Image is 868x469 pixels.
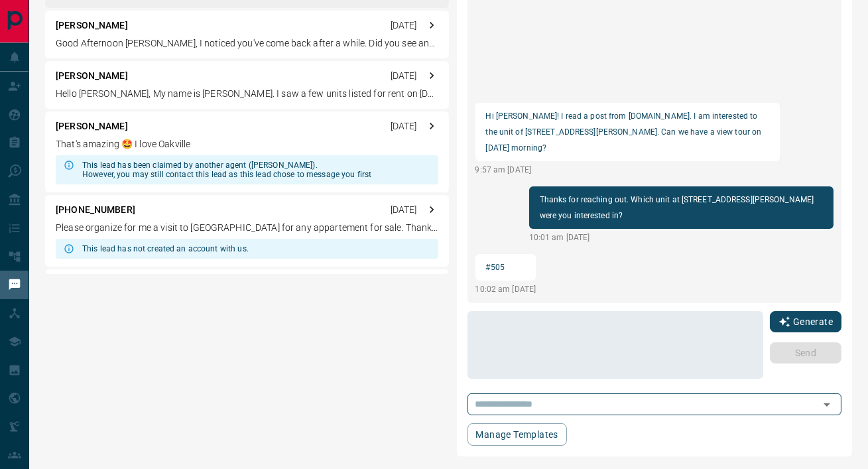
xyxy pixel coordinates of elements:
p: #505 [486,259,526,275]
div: This lead has been claimed by another agent ([PERSON_NAME]). However, you may still contact this ... [82,155,371,184]
button: Manage Templates [467,423,567,446]
p: [PERSON_NAME] [56,69,128,83]
p: 9:57 am [DATE] [475,164,780,176]
p: Good Afternoon [PERSON_NAME], I noticed you've come back after a while. Did you see any units you... [56,36,438,50]
p: Hi [PERSON_NAME]! I read a post from [DOMAIN_NAME]. I am interested to the unit of [STREET_ADDRES... [486,108,769,156]
button: Generate [770,311,841,332]
p: Please organize for me a visit to [GEOGRAPHIC_DATA] for any appartement for sale. Thank you [PERS... [56,221,438,235]
p: 10:02 am [DATE] [475,283,536,295]
p: [PHONE_NUMBER] [56,203,135,217]
button: Open [818,395,836,414]
p: [PERSON_NAME] [56,19,128,33]
p: Hello [PERSON_NAME], My name is [PERSON_NAME]. I saw a few units listed for rent on [DOMAIN_NAME]... [56,87,438,101]
p: [PERSON_NAME] [56,119,128,133]
p: Thanks for reaching out. Which unit at [STREET_ADDRESS][PERSON_NAME] were you interested in? [540,192,823,224]
div: This lead has not created an account with us. [82,239,249,259]
p: That's amazing 🤩 I love Oakville [56,137,438,151]
p: [DATE] [391,119,417,133]
p: [DATE] [391,19,417,33]
p: 10:01 am [DATE] [529,232,834,243]
p: [DATE] [391,203,417,217]
p: [DATE] [391,69,417,83]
